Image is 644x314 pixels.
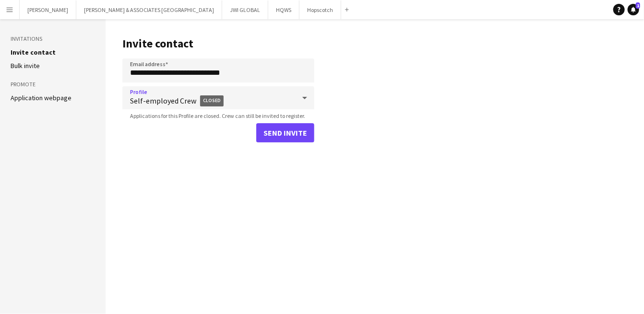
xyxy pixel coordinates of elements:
a: Application webpage [11,93,72,102]
a: Bulk invite [11,61,40,70]
button: HQWS [268,0,299,19]
h1: Invite contact [122,36,314,51]
span: Applications for this Profile are closed. Crew can still be invited to register. [122,112,313,119]
button: Hopscotch [299,0,341,19]
button: [PERSON_NAME] [20,0,76,19]
a: 1 [628,4,639,15]
button: JWI GLOBAL [222,0,268,19]
span: 1 [636,2,640,9]
h3: Invitations [11,35,95,43]
button: Send invite [256,123,314,142]
span: Closed [200,95,224,106]
h3: Promote [11,80,95,89]
a: Invite contact [11,48,56,57]
button: [PERSON_NAME] & ASSOCIATES [GEOGRAPHIC_DATA] [76,0,222,19]
span: Self-employed Crew [130,90,295,112]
